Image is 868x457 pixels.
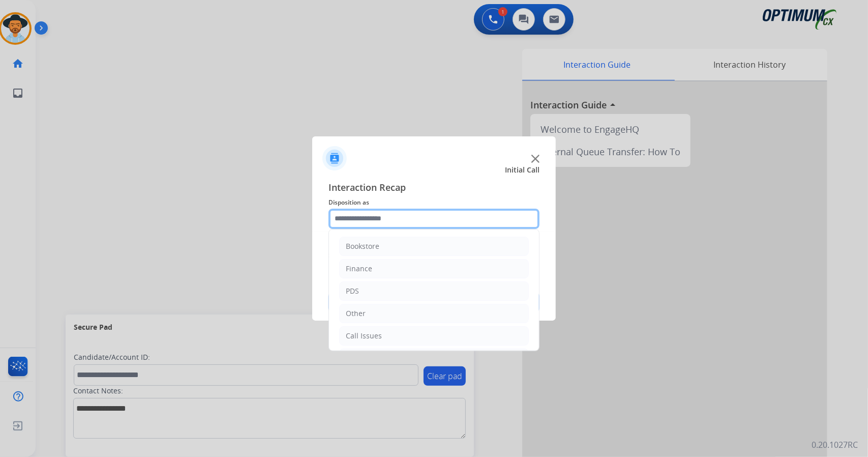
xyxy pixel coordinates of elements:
[346,308,366,319] div: Other
[505,165,540,175] span: Initial Call
[328,196,540,209] span: Disposition as
[322,146,347,170] img: contactIcon
[346,264,372,274] div: Finance
[328,180,540,196] span: Interaction Recap
[346,331,382,341] div: Call Issues
[346,286,359,296] div: PDS
[346,241,379,251] div: Bookstore
[812,439,858,451] p: 0.20.1027RC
